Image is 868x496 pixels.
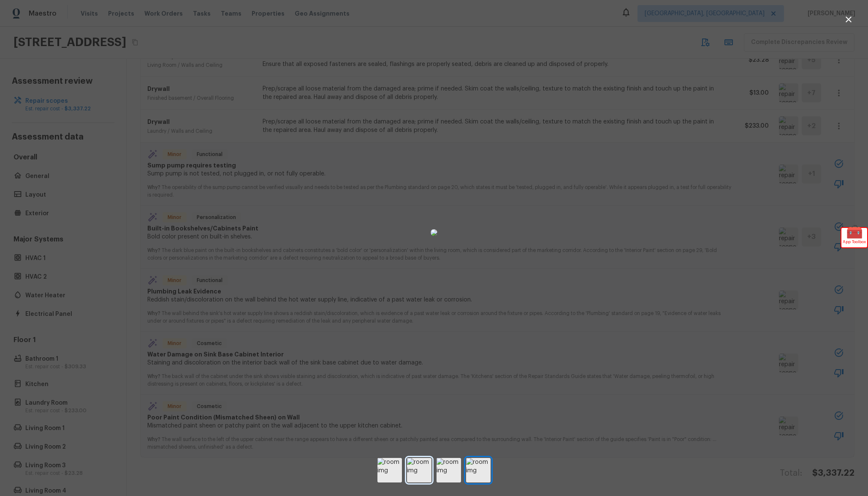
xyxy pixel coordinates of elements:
img: room img [466,458,491,482]
img: room img [407,458,431,482]
img: room img [377,458,402,482]
span: 🧰 [841,228,867,236]
img: room img [437,458,461,482]
img: 535f24c3-5cc9-4e7b-aa35-885a51010759.jpg [431,229,437,236]
span: App Toolbox [843,238,866,246]
div: 🧰App Toolbox [841,228,867,247]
